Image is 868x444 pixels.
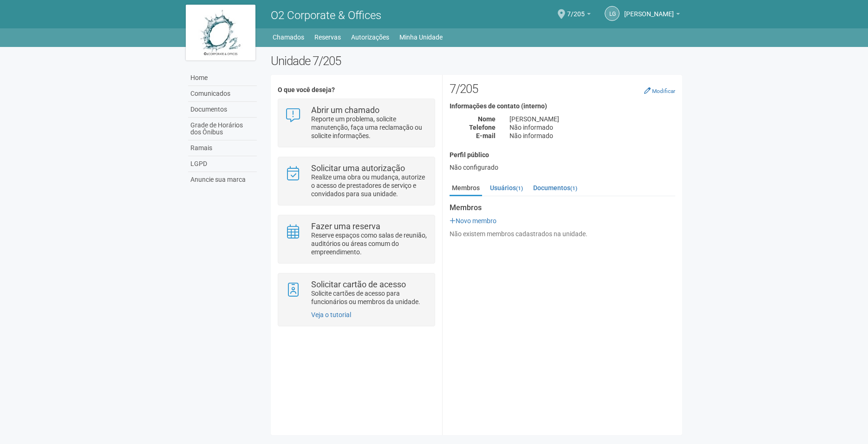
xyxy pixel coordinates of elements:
[567,12,591,19] a: 7/205
[644,87,675,94] a: Modificar
[278,86,435,93] h4: O que você deseja?
[624,12,680,19] a: [PERSON_NAME]
[652,88,675,94] small: Modificar
[311,115,428,140] p: Reporte um problema, solicite manutenção, faça uma reclamação ou solicite informações.
[351,31,389,44] a: Autorizações
[450,103,675,110] h4: Informações de contato (interno)
[188,70,257,86] a: Home
[450,217,496,225] a: Novo membro
[311,289,428,306] p: Solicite cartões de acesso para funcionários ou membros da unidade.
[188,118,257,140] a: Grade de Horários dos Ônibus
[399,31,443,44] a: Minha Unidade
[311,279,406,289] strong: Solicitar cartão de acesso
[311,163,405,173] strong: Solicitar uma autorização
[311,231,428,256] p: Reserve espaços como salas de reunião, auditórios ou áreas comum do empreendimento.
[450,230,675,238] div: Não existem membros cadastrados na unidade.
[503,132,682,140] div: Não informado
[478,115,496,123] strong: Nome
[188,86,257,102] a: Comunicados
[450,163,675,172] div: Não configurado
[285,106,428,140] a: Abrir um chamado Reporte um problema, solicite manutenção, faça uma reclamação ou solicite inform...
[311,311,351,318] a: Veja o tutorial
[567,1,585,18] span: 7/205
[503,123,682,132] div: Não informado
[311,173,428,198] p: Realize uma obra ou mudança, autorize o acesso de prestadores de serviço e convidados para sua un...
[488,181,525,195] a: Usuários(1)
[531,181,580,195] a: Documentos(1)
[624,1,674,18] span: Luiz Guilherme Menezes da Silva
[188,140,257,156] a: Ramais
[516,185,523,192] small: (1)
[570,185,577,192] small: (1)
[273,31,304,44] a: Chamados
[285,164,428,198] a: Solicitar uma autorização Realize uma obra ou mudança, autorize o acesso de prestadores de serviç...
[188,172,257,187] a: Anuncie sua marca
[271,9,381,22] span: O2 Corporate & Offices
[314,31,341,44] a: Reservas
[186,5,255,60] img: logo.jpg
[450,152,675,159] h4: Perfil público
[503,115,682,123] div: [PERSON_NAME]
[311,105,379,115] strong: Abrir um chamado
[469,124,496,131] strong: Telefone
[271,54,683,68] h2: Unidade 7/205
[285,280,428,306] a: Solicitar cartão de acesso Solicite cartões de acesso para funcionários ou membros da unidade.
[285,222,428,256] a: Fazer uma reserva Reserve espaços como salas de reunião, auditórios ou áreas comum do empreendime...
[476,132,496,139] strong: E-mail
[188,102,257,118] a: Documentos
[311,221,380,231] strong: Fazer uma reserva
[188,156,257,172] a: LGPD
[605,6,620,21] a: LG
[450,204,675,212] strong: Membros
[450,181,482,196] a: Membros
[450,82,675,96] h2: 7/205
